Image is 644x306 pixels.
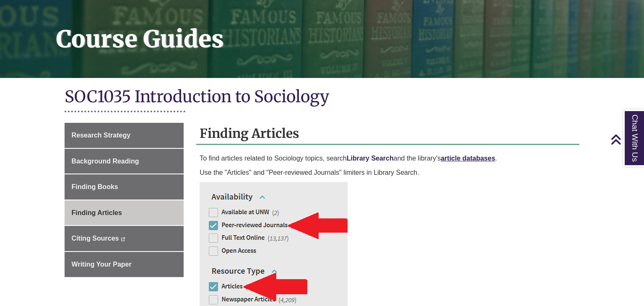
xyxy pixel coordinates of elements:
[72,183,118,190] span: Finding Books
[72,235,119,242] span: Citing Sources
[65,123,184,148] a: Research Strategy
[200,168,576,178] p: Use the "Articles" and "Peer-reviewed Journals" limiters in Library Search.
[65,174,184,200] a: Finding Books
[65,200,184,226] a: Finding Articles
[65,226,184,251] a: Citing Sources
[200,153,576,163] p: To find articles related to Sociology topics, search and the library's .
[347,155,394,162] a: Library Search
[121,237,125,241] i: This link opens in a new window
[72,261,132,268] span: Writing Your Paper
[72,132,131,139] span: Research Strategy
[196,123,579,145] h2: Finding Articles
[65,252,184,277] a: Writing Your Paper
[610,134,642,145] a: Back to Top
[72,209,122,216] span: Finding Articles
[65,149,184,174] a: Background Reading
[65,86,580,109] h1: SOC1035 Introduction to Sociology
[65,123,184,277] div: Guide Page Menu
[441,155,495,162] a: article databases
[72,158,139,165] span: Background Reading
